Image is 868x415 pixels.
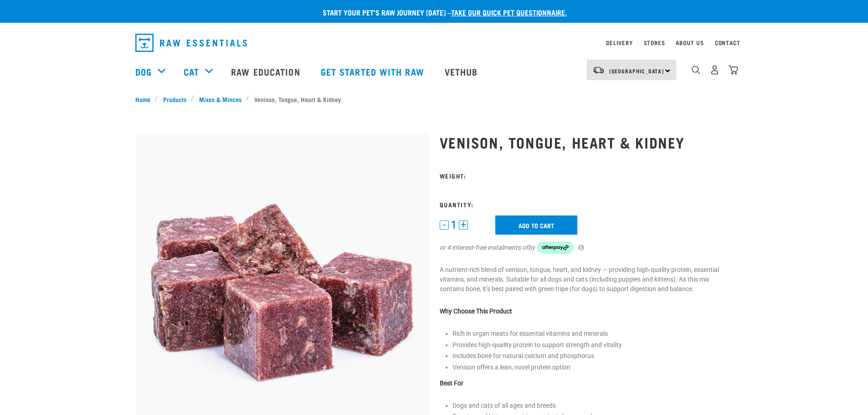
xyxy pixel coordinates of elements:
a: Vethub [436,53,489,90]
div: or 4 interest-free instalments of by [440,241,733,254]
a: Cat [184,65,199,78]
p: Provides high-quality protein to support strength and vitality [452,340,733,350]
a: About Us [676,41,704,44]
a: Delivery [606,41,632,44]
nav: dropdown navigation [128,30,740,56]
a: take our quick pet questionnaire. [451,10,567,14]
h1: Venison, Tongue, Heart & Kidney [440,134,733,150]
img: van-moving.png [592,66,605,74]
img: home-icon@2x.png [729,65,738,75]
strong: Why Choose This Product [440,307,512,315]
span: 1 [451,220,457,230]
a: Mixes & Minces [194,94,246,104]
span: [GEOGRAPHIC_DATA] [609,69,664,72]
img: user.png [710,65,719,75]
a: Home [135,94,155,104]
a: Contact [715,41,740,44]
p: Rich in organ meats for essential vitamins and minerals [452,329,733,338]
a: Dog [135,65,152,78]
a: Get started with Raw [312,53,436,90]
a: Products [158,94,191,104]
img: Raw Essentials Logo [135,34,247,52]
button: + [459,220,468,230]
input: Add to cart [495,215,577,235]
img: home-icon-1@2x.png [692,66,700,74]
p: A nutrient-rich blend of venison, tongue, heart, and kidney — providing high-quality protein, ess... [440,265,733,294]
a: Raw Education [222,53,311,90]
p: Dogs and cats of all ages and breeds [452,401,733,410]
nav: breadcrumbs [135,94,733,104]
strong: Best For [440,379,463,387]
p: Includes bone for natural calcium and phosphorus [452,351,733,361]
h3: Weight: [440,172,733,179]
h3: Quantity: [440,201,733,208]
button: - [440,220,449,230]
p: Venison offers a lean, novel protein option [452,363,733,372]
img: Afterpay [537,241,574,254]
a: Stores [644,41,665,44]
